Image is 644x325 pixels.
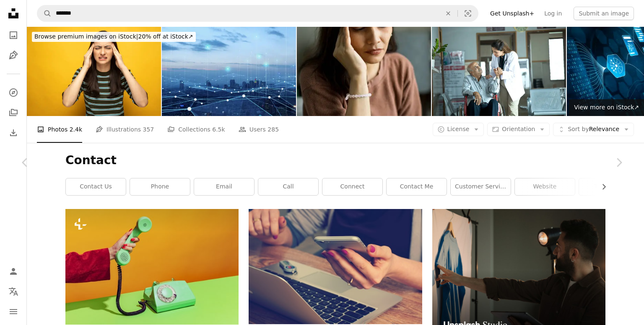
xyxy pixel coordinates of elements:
[212,125,225,134] span: 6.5k
[34,33,193,40] span: 20% off at iStock ↗
[5,104,22,121] a: Collections
[65,209,239,324] img: Colorful bright image of female hand holding old-fashioned green colored phone, picking up handse...
[297,27,431,116] img: Upset woman suffering from depression
[502,126,535,132] span: Orientation
[239,116,279,143] a: Users 285
[447,126,470,132] span: License
[553,123,634,136] button: Sort byRelevance
[258,178,318,195] a: call
[194,178,254,195] a: email
[5,47,22,64] a: Illustrations
[34,33,138,40] span: Browse premium images on iStock |
[96,116,154,143] a: Illustrations 357
[5,303,22,320] button: Menu
[579,178,639,195] a: telephone
[5,27,22,44] a: Photos
[249,209,422,324] img: woman holding silver iPhone 6
[249,263,422,270] a: woman holding silver iPhone 6
[487,123,550,136] button: Orientation
[143,125,154,134] span: 357
[267,125,279,134] span: 285
[539,7,567,20] a: Log in
[451,178,511,195] a: customer service
[162,27,296,116] img: Smart city and communication network concept. 5G. IoT (Internet of Things). Telecommunication.
[37,5,52,21] button: Search Unsplash
[65,153,605,168] h1: Contact
[27,27,161,116] img: Photo of young women in wear t-shirt standing on yellow background stock photo
[515,178,575,195] a: website
[5,263,22,280] a: Log in / Sign up
[568,126,589,132] span: Sort by
[37,5,478,22] form: Find visuals sitewide
[322,178,382,195] a: connect
[5,84,22,101] a: Explore
[574,104,639,111] span: View more on iStock ↗
[594,122,644,203] a: Next
[439,5,457,21] button: Clear
[569,99,644,116] a: View more on iStock↗
[5,283,22,300] button: Language
[458,5,478,21] button: Visual search
[65,263,239,270] a: Colorful bright image of female hand holding old-fashioned green colored phone, picking up handse...
[387,178,447,195] a: contact me
[433,123,484,136] button: License
[432,27,566,116] img: Female doctor consoling worried senior man sitting on wheelchair at hospital
[130,178,190,195] a: phone
[167,116,225,143] a: Collections 6.5k
[66,178,126,195] a: contact us
[27,27,201,47] a: Browse premium images on iStock|20% off at iStock↗
[574,7,634,20] button: Submit an image
[485,7,539,20] a: Get Unsplash+
[568,125,619,134] span: Relevance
